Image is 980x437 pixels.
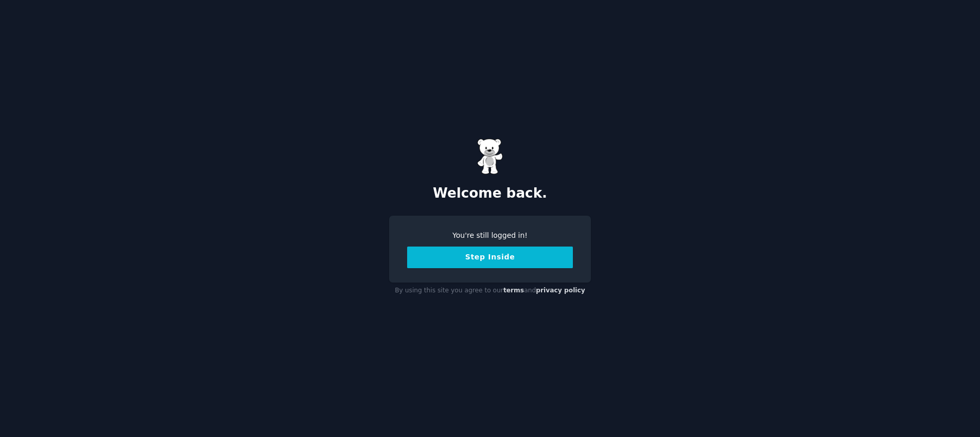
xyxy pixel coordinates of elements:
h2: Welcome back. [389,185,591,202]
a: privacy policy [536,287,585,294]
button: Step Inside [407,247,573,268]
a: Step Inside [407,253,573,261]
div: You're still logged in! [407,230,573,241]
div: By using this site you agree to our and [389,283,591,299]
img: Gummy Bear [477,138,503,174]
a: terms [503,287,524,294]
